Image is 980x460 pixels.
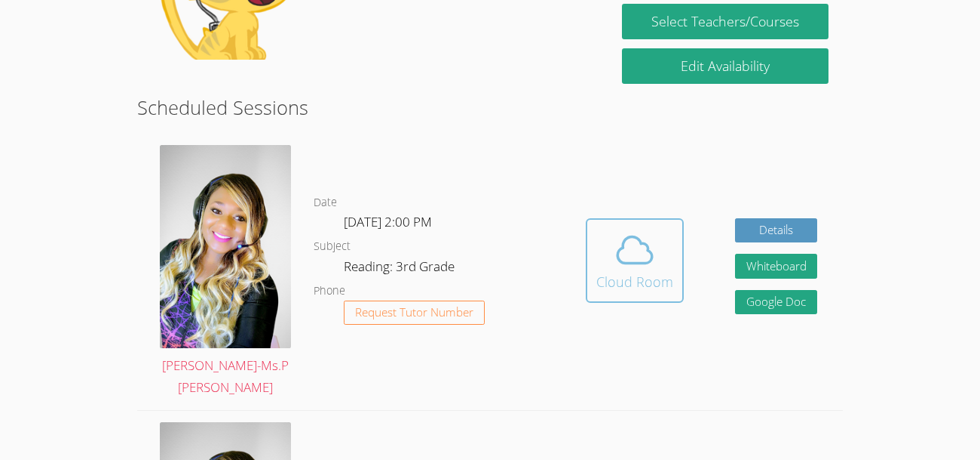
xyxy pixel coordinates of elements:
[355,307,473,318] span: Request Tutor Number
[735,254,818,279] button: Whiteboard
[314,282,345,301] dt: Phone
[344,256,458,282] dd: Reading: 3rd Grade
[314,193,337,212] dt: Date
[160,145,291,348] img: avatar.png
[137,93,843,122] h2: Scheduled Sessions
[344,301,485,326] button: Request Tutor Number
[586,218,684,303] button: Cloud Room
[344,213,432,230] span: [DATE] 2:00 PM
[735,218,818,243] a: Details
[735,290,818,315] a: Google Doc
[160,145,291,399] a: [PERSON_NAME]-Ms.P [PERSON_NAME]
[314,237,351,256] dt: Subject
[596,271,673,292] div: Cloud Room
[622,48,829,84] a: Edit Availability
[622,4,829,39] a: Select Teachers/Courses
